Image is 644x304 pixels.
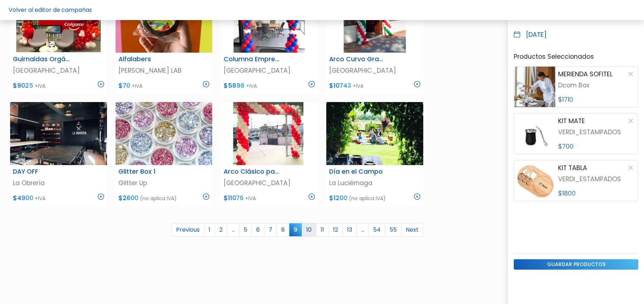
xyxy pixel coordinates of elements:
a: 54 [369,223,385,237]
span: $11076 [224,194,244,202]
h6: Glitter Box 1 [114,168,181,175]
img: plus_icon-3fa29c8c201d8ce5b7c3ad03cb1d2b720885457b696e93dcc2ba0c445e8c3955.svg [98,81,104,87]
span: +IVA [35,195,45,202]
a: 2 [215,223,227,237]
a: 12 [328,223,343,237]
a: 10 [302,223,316,237]
h6: [DATE] [526,31,547,39]
h6: Productos Seleccionados [514,53,638,61]
p: [GEOGRAPHIC_DATA] [329,66,420,75]
p: $1800 [558,189,635,198]
span: (no aplica IVA) [349,195,386,202]
img: plus_icon-3fa29c8c201d8ce5b7c3ad03cb1d2b720885457b696e93dcc2ba0c445e8c3955.svg [414,193,420,200]
span: $10743 [329,81,351,90]
a: 7 [264,223,277,237]
p: KIT TABLA [558,163,587,173]
div: ¿Necesitás ayuda? [37,7,103,21]
span: $5898 [224,81,245,90]
a: 6 [252,223,264,237]
a: 8 [277,223,289,237]
span: 9 [289,223,302,236]
img: plus_icon-3fa29c8c201d8ce5b7c3ad03cb1d2b720885457b696e93dcc2ba0c445e8c3955.svg [98,193,104,200]
img: thumb_istockphoto-1320345716-612x612.jpg [116,102,213,165]
a: Arco Clásico para Eventos Empresariales [GEOGRAPHIC_DATA] $11076 +IVA [221,102,318,206]
img: product image [514,160,555,201]
img: product image [514,67,555,107]
p: KIT MATE [558,116,585,126]
span: $4900 [13,194,33,202]
p: VERDI_ESTAMPADOS [558,127,635,137]
p: La Luciérnaga [329,178,420,188]
a: 1 [204,223,215,237]
a: Next [401,223,423,237]
a: Volver al editor de campañas [9,6,92,14]
span: $9025 [13,81,33,90]
h6: Día en el Campo [325,168,391,175]
h6: Alfalabers [114,56,181,63]
img: thumb_Dise%C3%B1o_sin_t%C3%ADtulo__55_.png [221,102,318,165]
a: Día en el Campo La Luciérnaga $1200 (no aplica IVA) [326,102,423,206]
img: plus_icon-3fa29c8c201d8ce5b7c3ad03cb1d2b720885457b696e93dcc2ba0c445e8c3955.svg [203,81,209,87]
p: [GEOGRAPHIC_DATA] [224,178,315,188]
img: calendar_blue-ac3b0d226928c1d0a031b7180dff2cef00a061937492cb3cf56fc5c027ac901f.svg [514,31,520,38]
p: Glitter Up [118,178,210,188]
img: product image [514,114,555,154]
span: +IVA [132,82,142,90]
span: +IVA [245,195,256,202]
a: DAY OFF La Obrería $4900 +IVA [10,102,107,206]
img: plus_icon-3fa29c8c201d8ce5b7c3ad03cb1d2b720885457b696e93dcc2ba0c445e8c3955.svg [203,193,209,200]
span: (no aplica IVA) [140,195,177,202]
a: 11 [316,223,329,237]
input: guardar productos [514,259,638,270]
span: +IVA [246,82,257,90]
p: Dcom Box [558,81,635,90]
h6: Arco Curvo Grande para Eventos Empresariales [325,56,391,63]
img: plus_icon-3fa29c8c201d8ce5b7c3ad03cb1d2b720885457b696e93dcc2ba0c445e8c3955.svg [308,193,315,200]
a: 55 [385,223,401,237]
span: $2600 [118,194,138,202]
img: thumb_IMG-20220627-WA0013.jpg [326,102,423,165]
p: [GEOGRAPHIC_DATA] [13,66,104,75]
p: [PERSON_NAME] LAB [118,66,210,75]
img: plus_icon-3fa29c8c201d8ce5b7c3ad03cb1d2b720885457b696e93dcc2ba0c445e8c3955.svg [414,81,420,87]
p: [GEOGRAPHIC_DATA] [224,66,315,75]
p: La Obrería [13,178,104,188]
h6: Columna Empresarial [219,56,286,63]
a: 5 [239,223,252,237]
a: Previous [171,223,204,237]
h6: Arco Clásico para Eventos Empresariales [219,168,286,175]
span: $70 [118,81,130,90]
a: Glitter Box 1 Glitter Up $2600 (no aplica IVA) [116,102,213,206]
p: $1710 [558,95,635,104]
img: thumb_WhatsApp_Image_2023-11-15_at_13.00.19.jpeg [10,102,107,165]
span: +IVA [35,82,45,90]
p: MERIENDA SOFITEL [558,69,613,79]
a: 13 [342,223,357,237]
h6: Guirnaldas Orgánicas para Eventos Empreariales [9,56,75,63]
p: VERDI_ESTAMPADOS [558,174,635,184]
h6: DAY OFF [9,168,75,175]
p: $700 [558,142,635,151]
span: +IVA [353,82,364,90]
span: $1200 [329,194,347,202]
img: plus_icon-3fa29c8c201d8ce5b7c3ad03cb1d2b720885457b696e93dcc2ba0c445e8c3955.svg [308,81,315,87]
